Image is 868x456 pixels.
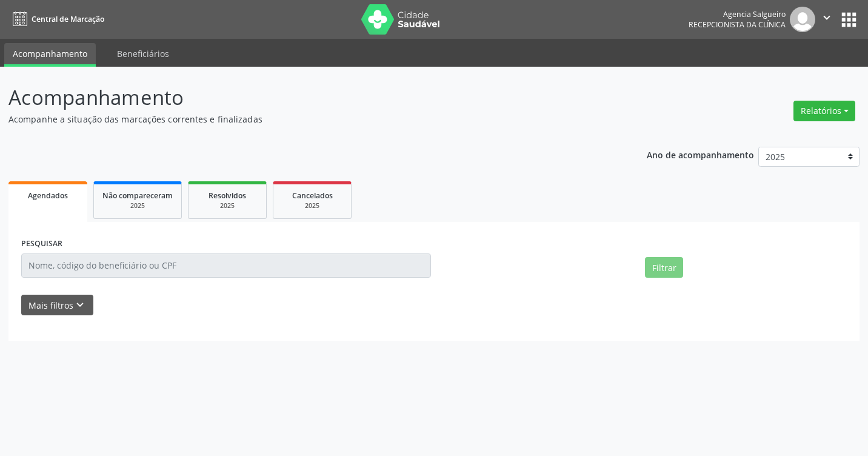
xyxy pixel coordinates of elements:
i: keyboard_arrow_down [73,298,87,312]
p: Acompanhamento [8,82,604,113]
div: Agencia Salgueiro [689,9,786,19]
p: Acompanhe a situação das marcações correntes e finalizadas [8,113,604,126]
button: Mais filtroskeyboard_arrow_down [21,295,93,316]
p: Ano de acompanhamento [647,147,754,162]
a: Central de Marcação [8,9,104,29]
i:  [820,11,833,24]
div: 2025 [282,201,342,210]
input: Nome, código do beneficiário ou CPF [21,253,431,278]
a: Beneficiários [109,43,178,64]
button: apps [838,9,860,30]
label: PESQUISAR [21,235,62,253]
div: 2025 [102,201,173,210]
button: Relatórios [793,101,855,121]
button: Filtrar [645,257,683,278]
img: img [790,7,815,32]
a: Acompanhamento [4,43,96,67]
span: Agendados [28,190,68,201]
span: Recepcionista da clínica [689,19,786,30]
button:  [815,7,838,32]
span: Resolvidos [209,190,246,201]
span: Central de Marcação [32,14,104,24]
span: Cancelados [292,190,333,201]
span: Não compareceram [102,190,173,201]
div: 2025 [197,201,258,210]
